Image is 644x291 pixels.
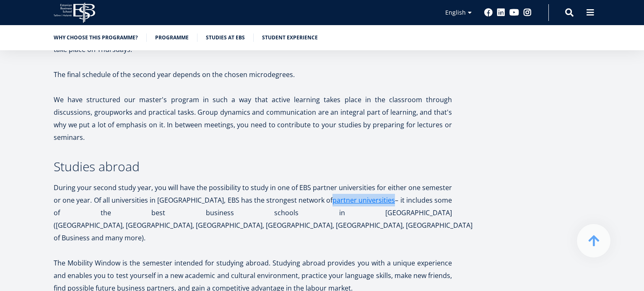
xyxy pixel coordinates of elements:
[332,194,395,206] a: partner universities
[206,33,245,42] a: Studies at EBS
[10,116,78,124] span: One-year MBA (in Estonian)
[2,117,8,122] input: One-year MBA (in Estonian)
[484,8,493,17] a: Facebook
[54,160,452,173] h3: Studies abroad
[523,8,532,17] a: Instagram
[509,8,519,17] a: Youtube
[10,127,46,135] span: Two-year MBA
[262,33,318,42] a: Student experience
[2,139,8,144] input: Technology Innovation MBA
[497,8,505,17] a: Linkedin
[199,0,226,8] span: Last Name
[54,68,452,81] p: The final schedule of the second year depends on the chosen microdegrees.
[54,181,452,244] p: During your second study year, you will have the possibility to study in one of EBS partner unive...
[2,128,8,133] input: Two-year MBA
[54,93,452,144] p: We have structured our master's program in such a way that active learning takes place in the cla...
[155,33,189,42] a: Programme
[54,33,138,42] a: Why choose this programme?
[10,138,80,146] span: Technology Innovation MBA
